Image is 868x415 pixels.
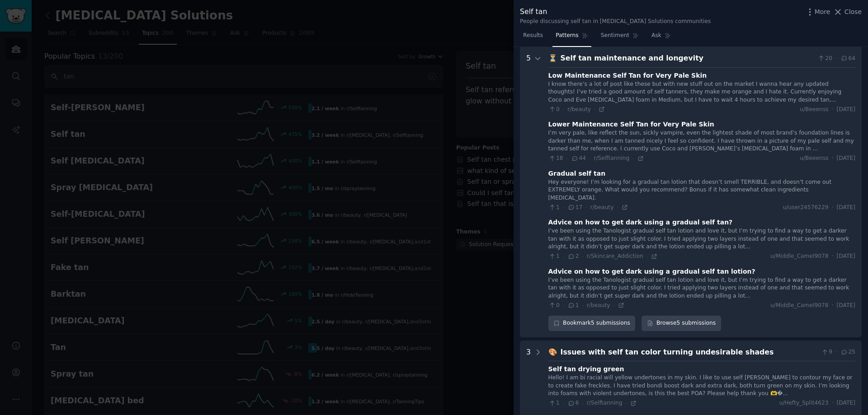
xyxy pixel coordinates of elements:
[548,204,560,212] span: 1
[832,399,834,407] span: ·
[821,348,832,356] span: 9
[832,302,834,310] span: ·
[567,399,579,407] span: 6
[783,204,829,212] span: u/user24576229
[563,106,564,112] span: ·
[837,154,855,163] span: [DATE]
[833,7,862,17] button: Close
[770,252,829,261] span: u/Middle_Camel9078
[548,227,855,251] div: I’ve been using the Tanologist gradual self tan lotion and love it, but I’m trying to find a way ...
[589,155,590,162] span: ·
[567,252,579,261] span: 2
[590,204,614,210] span: r/beauty
[520,28,546,47] a: Results
[585,204,587,210] span: ·
[561,53,814,64] div: Self tan maintenance and longevity
[561,347,818,358] div: Issues with self tan color turning undesirable shades
[520,18,711,26] div: People discussing self tan in [MEDICAL_DATA] Solutions communities
[840,55,855,63] span: 64
[548,252,560,261] span: 1
[566,155,568,162] span: ·
[563,400,564,406] span: ·
[526,53,531,331] div: 5
[832,204,834,212] span: ·
[837,106,855,114] span: [DATE]
[617,204,618,210] span: ·
[832,154,834,163] span: ·
[548,316,636,331] button: Bookmark5 submissions
[805,7,830,17] button: More
[587,253,643,259] span: r/Skincare_Addiction
[587,302,610,308] span: r/beauty
[548,399,560,407] span: 1
[837,252,855,261] span: [DATE]
[548,154,563,163] span: 18
[832,106,834,114] span: ·
[548,178,855,202] div: Hey everyone! I’m looking for a gradual tan lotion that doesn’t smell TERRIBLE, and doesn’t come ...
[582,400,583,406] span: ·
[835,55,837,63] span: ·
[567,106,591,112] span: r/beauty
[817,55,832,63] span: 20
[548,348,557,356] span: 🎨
[832,252,834,261] span: ·
[651,32,661,40] span: Ask
[548,218,733,227] div: Advice on how to get dark using a gradual self tan?
[556,32,578,40] span: Patterns
[548,71,707,80] div: Low Maintenance Self Tan for Very Pale Skin
[582,253,583,260] span: ·
[779,399,828,407] span: u/Hefty_Split4623
[815,7,830,17] span: More
[601,32,629,40] span: Sentiment
[835,348,837,356] span: ·
[844,7,862,17] span: Close
[800,106,828,114] span: u/Beeenss
[548,364,624,374] div: Self tan drying green
[837,204,855,212] span: [DATE]
[598,28,642,47] a: Sentiment
[571,154,586,163] span: 44
[770,302,829,310] span: u/Middle_Camel9078
[548,276,855,300] div: I’ve been using the Tanologist gradual self tan lotion and love it, but I’m trying to find a way ...
[548,302,560,310] span: 0
[632,155,634,162] span: ·
[548,267,755,276] div: Advice on how to get dark using a gradual self tan lotion?
[837,302,855,310] span: [DATE]
[552,28,591,47] a: Patterns
[642,316,721,331] a: Browse5 submissions
[594,106,595,112] span: ·
[587,400,623,406] span: r/Selftanning
[548,80,855,104] div: I know there’s a lot of post like these but with new stuff out on the market I wanna hear any upd...
[626,400,627,406] span: ·
[646,253,648,260] span: ·
[548,374,855,398] div: Hello! I am bi racial will yellow undertones in my skin. I like to use self [PERSON_NAME] to cont...
[840,348,855,356] span: 25
[648,28,674,47] a: Ask
[548,54,557,62] span: ⏳
[548,129,855,153] div: I’m very pale, like reflect the sun, sickly vampire, even the lightest shade of most brand’s foun...
[582,302,583,308] span: ·
[837,399,855,407] span: [DATE]
[520,6,711,18] div: Self tan
[800,154,828,163] span: u/Beeenss
[548,169,606,178] div: Gradual self tan
[613,302,615,308] span: ·
[594,155,629,161] span: r/Selftanning
[563,253,564,260] span: ·
[563,302,564,308] span: ·
[563,204,564,210] span: ·
[523,32,543,40] span: Results
[548,120,714,129] div: Lower Maintenance Self Tan for Very Pale Skin
[567,302,579,310] span: 1
[548,106,560,114] span: 0
[567,204,582,212] span: 17
[548,316,636,331] div: Bookmark 5 submissions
